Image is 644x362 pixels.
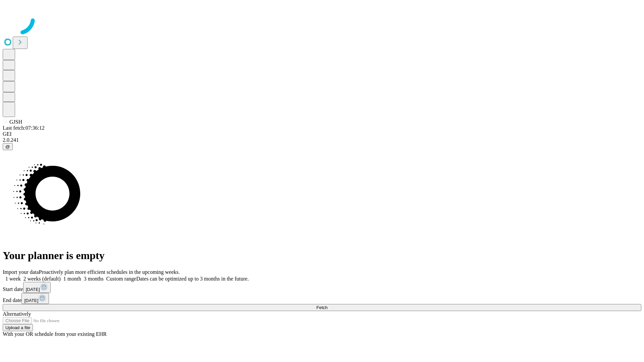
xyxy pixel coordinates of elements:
[136,276,249,282] span: Dates can be optimized up to 3 months in the future.
[3,304,641,311] button: Fetch
[23,282,51,293] button: [DATE]
[5,144,10,149] span: @
[3,331,107,337] span: With your OR schedule from your existing EHR
[39,269,180,275] span: Proactively plan more efficient schedules in the upcoming weeks.
[5,276,21,282] span: 1 week
[3,137,641,143] div: 2.0.241
[3,131,641,137] div: GEI
[106,276,136,282] span: Custom range
[84,276,104,282] span: 3 months
[3,125,45,131] span: Last fetch: 07:36:12
[63,276,81,282] span: 1 month
[3,269,39,275] span: Import your data
[3,324,33,331] button: Upload a file
[24,298,38,303] span: [DATE]
[23,276,61,282] span: 2 weeks (default)
[9,119,22,125] span: GJSH
[26,287,40,292] span: [DATE]
[3,143,13,150] button: @
[3,249,641,262] h1: Your planner is empty
[3,293,641,304] div: End date
[21,293,49,304] button: [DATE]
[3,282,641,293] div: Start date
[316,305,327,310] span: Fetch
[3,311,31,317] span: Alternatively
